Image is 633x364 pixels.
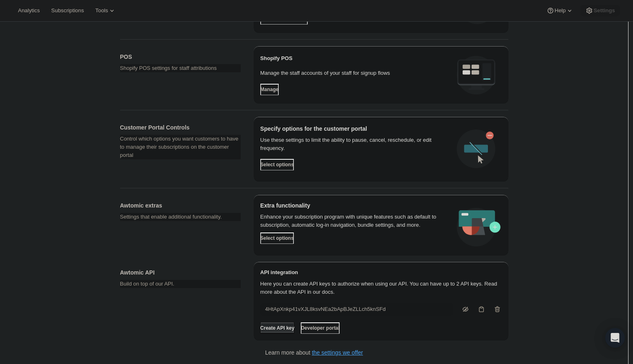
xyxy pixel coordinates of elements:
h2: API integration [260,268,502,277]
h2: POS [120,53,241,61]
span: Tools [95,7,108,14]
button: Help [541,5,579,16]
button: Subscriptions [46,5,89,16]
h2: Extra functionality [260,201,310,210]
button: Developer portal [301,322,340,334]
h2: Customer Portal Controls [120,123,241,132]
p: Manage the staff accounts of your staff for signup flows [260,69,450,77]
button: Tools [90,5,121,16]
p: Settings that enable additional functionality. [120,213,241,221]
button: Analytics [13,5,45,16]
p: Enhance your subscription program with unique features such as default to subscription, automatic... [260,213,447,229]
h2: Awtomic API [120,268,241,277]
h2: Awtomic extras [120,201,241,210]
div: Open Intercom Messenger [605,328,625,348]
button: Create API key [260,322,295,334]
span: Developer portal [301,325,340,331]
p: Shopify POS settings for staff attributions [120,64,241,72]
button: Manage [260,84,279,95]
a: the settings we offer [312,349,363,356]
p: Here you can create API keys to authorize when using our API. You can have up to 2 API keys. Read... [260,280,502,296]
button: Select options [260,232,294,244]
span: Select options [260,161,294,168]
p: Control which options you want customers to have to manage their subscriptions on the customer po... [120,135,241,159]
span: Select options [260,235,294,241]
span: Help [555,7,566,14]
span: Settings [593,7,615,14]
h2: Shopify POS [260,54,450,63]
span: Subscriptions [51,7,84,14]
div: Use these settings to limit the ability to pause, cancel, reschedule, or edit frequency. [260,136,450,152]
p: Learn more about [265,348,363,357]
p: Build on top of our API. [120,280,241,288]
span: Create API key [260,325,295,331]
button: Select options [260,159,294,170]
button: Settings [580,5,620,16]
h2: Specify options for the customer portal [260,125,450,133]
span: Analytics [18,7,40,14]
span: Manage [260,86,279,93]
